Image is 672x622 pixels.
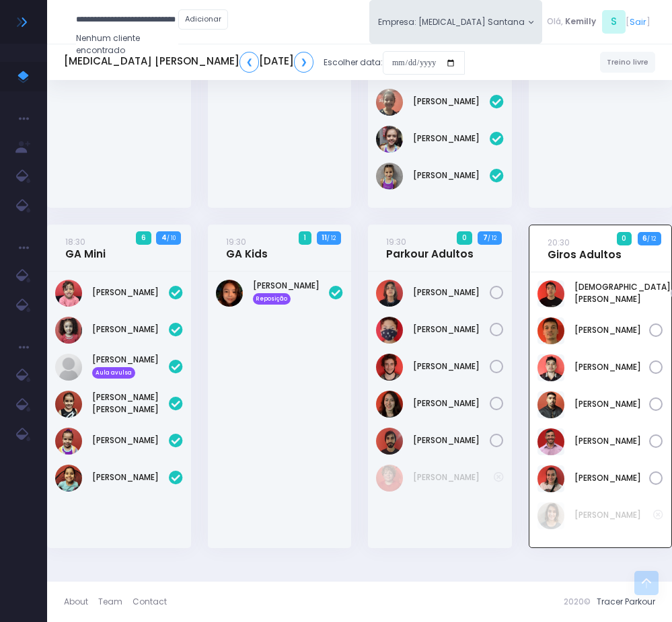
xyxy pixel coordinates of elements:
[413,95,490,108] a: [PERSON_NAME]
[574,509,654,521] a: [PERSON_NAME]
[537,502,564,529] img: Paloma Botana
[617,232,632,245] span: 0
[92,434,169,446] a: [PERSON_NAME]
[413,360,490,373] a: [PERSON_NAME]
[136,231,151,245] span: 6
[376,354,403,381] img: Maurício de Moraes Viterbo
[92,354,169,378] a: [PERSON_NAME] Aula avulsa
[55,391,82,418] img: Julia Lourenço Menocci Fernandes
[376,428,403,455] img: Rodrigo Leite da Silva
[239,52,259,72] a: ❮
[386,236,406,247] small: 19:30
[133,590,167,614] a: Contact
[597,596,655,607] a: Tracer Parkour
[376,391,403,418] img: Nicole Watari
[376,317,403,344] img: Gustavo Gaiot
[537,428,564,455] img: Marcos Manoel Alves da Silva
[413,323,490,336] a: [PERSON_NAME]
[376,89,403,116] img: Laura Alycia Ventura de Souza
[413,397,490,410] a: [PERSON_NAME]
[92,367,135,378] span: Aula avulsa
[564,596,591,607] span: 2020©
[76,32,178,56] div: Nenhum cliente encontrado
[92,286,169,299] a: [PERSON_NAME]
[602,10,626,34] span: S
[537,391,564,418] img: LEANDRO RODRIGUES DA MOTA
[64,52,313,72] h5: [MEDICAL_DATA] [PERSON_NAME] [DATE]
[483,233,488,243] strong: 7
[299,231,311,245] span: 1
[457,231,472,245] span: 0
[376,465,403,492] img: Henrique Affonso
[574,398,650,410] a: [PERSON_NAME]
[537,317,564,344] img: Felipe Freire
[413,434,490,446] a: [PERSON_NAME]
[642,233,647,243] strong: 6
[64,48,465,76] div: Escolher data:
[574,472,650,484] a: [PERSON_NAME]
[413,286,490,299] a: [PERSON_NAME]
[376,163,403,190] img: Martina Caparroz Carmona
[65,236,85,247] small: 18:30
[253,280,330,304] a: [PERSON_NAME] Reposição
[537,465,564,492] img: Paloma Mondini
[55,280,82,307] img: Alice Bento jaber
[488,234,496,242] small: / 12
[216,280,243,307] img: Sofia Rodrigues Gonçalves
[226,236,246,247] small: 19:30
[55,354,82,381] img: Helena lua Bomfim
[98,590,133,614] a: Team
[413,169,490,182] a: [PERSON_NAME]
[542,8,655,36] div: [ ]
[574,324,650,336] a: [PERSON_NAME]
[92,323,169,336] a: [PERSON_NAME]
[574,435,650,447] a: [PERSON_NAME]
[226,235,268,260] a: 19:30GA Kids
[537,280,564,307] img: Christian Chang Thomaz
[574,361,650,373] a: [PERSON_NAME]
[178,9,228,30] a: Adicionar
[547,15,563,28] span: Olá,
[413,471,494,483] a: [PERSON_NAME]
[548,237,570,248] small: 20:30
[376,126,403,153] img: Maria Cecília Utimi de Sousa
[253,293,291,304] span: Reposição
[386,235,474,260] a: 19:30Parkour Adultos
[630,15,646,28] a: Sair
[64,590,98,614] a: About
[55,317,82,344] img: Helena Pires de Queiroz Melo
[548,236,622,261] a: 20:30Giros Adultos
[565,15,596,28] span: Kemilly
[327,234,336,242] small: / 12
[574,281,671,305] a: [DEMOGRAPHIC_DATA][PERSON_NAME]
[55,465,82,492] img: Maria Luiza da Silva Nascimento
[413,132,490,145] a: [PERSON_NAME]
[161,233,167,243] strong: 4
[92,391,169,416] a: [PERSON_NAME] [PERSON_NAME]
[92,471,169,483] a: [PERSON_NAME]
[322,233,327,243] strong: 11
[294,52,313,72] a: ❯
[376,280,403,307] img: Guilherme Cento Magalhaes
[647,235,656,243] small: / 12
[65,235,106,260] a: 18:30GA Mini
[600,52,655,72] a: Treino livre
[537,354,564,381] img: Guilherme Ferigato Hiraoka
[167,234,176,242] small: / 10
[55,428,82,455] img: Maria Cecília Menezes Rodrigues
